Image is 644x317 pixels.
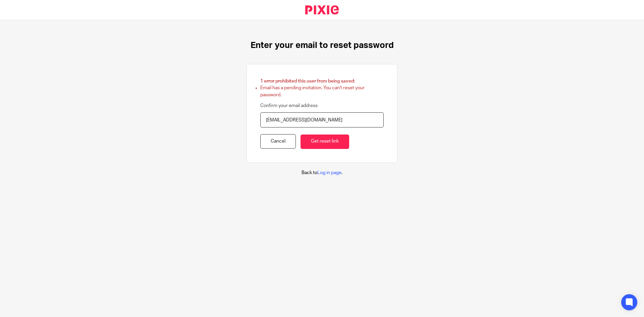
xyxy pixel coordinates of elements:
[317,170,341,175] a: Log in page
[260,78,384,85] h2: 1 error prohibited this user from being saved:
[302,169,342,176] p: Back to .
[260,112,384,127] input: name@example.com
[260,85,384,98] li: Email has a pending invitation. You can't reset your password.
[301,135,349,149] input: Get reset link
[260,102,318,109] label: Confirm your email address
[251,40,394,51] h1: Enter your email to reset password
[260,134,296,149] a: Cancel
